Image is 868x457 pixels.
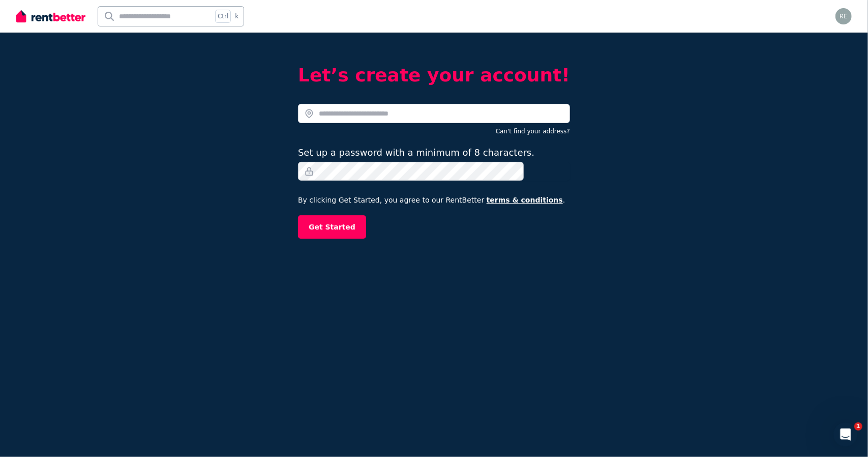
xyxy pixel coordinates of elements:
[835,8,852,24] img: reggiepaizee@gmail.com
[487,196,563,204] a: terms & conditions
[235,12,238,20] span: k
[298,195,570,205] p: By clicking Get Started, you agree to our RentBetter .
[298,146,534,160] label: Set up a password with a minimum of 8 characters.
[16,9,85,24] img: RentBetter
[854,422,862,431] span: 1
[833,422,858,447] iframe: Intercom live chat
[496,127,570,135] button: Can't find your address?
[215,10,231,23] span: Ctrl
[298,65,570,85] h2: Let’s create your account!
[298,215,366,239] button: Get Started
